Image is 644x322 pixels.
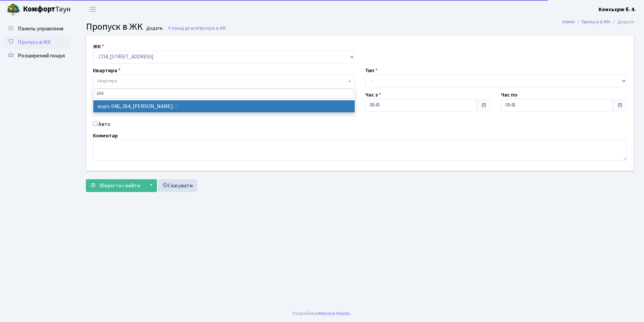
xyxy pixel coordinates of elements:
img: logo.png [7,3,20,16]
li: Додати [610,18,634,26]
label: Час по [501,91,517,99]
small: Додати . [145,26,164,31]
a: Назад до всіхПропуск в ЖК [167,25,226,31]
label: Час з [365,91,381,99]
b: Консьєрж б. 4. [599,6,636,13]
label: Авто [98,120,110,128]
span: Розширений пошук [18,52,65,59]
a: Пропуск в ЖК [582,18,610,25]
label: Квартира [93,66,121,75]
li: корп. 04Б, 264, [PERSON_NAME] [93,100,355,112]
button: Зберегти і вийти [86,179,144,192]
span: Панель управління [18,25,63,32]
span: Таун [23,4,71,15]
a: Панель управління [3,22,71,35]
b: Комфорт [23,4,55,15]
label: Тип [365,66,378,75]
label: ЖК [93,43,104,51]
label: Коментар [93,132,118,140]
nav: breadcrumb [552,15,644,29]
a: Скасувати [158,179,197,192]
a: Massive Kinetic [319,310,350,317]
a: Пропуск в ЖК [3,35,71,49]
span: Пропуск в ЖК [198,25,226,31]
span: Квартира [97,78,117,84]
span: Зберегти і вийти [99,182,140,189]
span: Пропуск в ЖК [86,20,143,33]
button: Переключити навігацію [84,4,101,15]
span: Пропуск в ЖК [18,38,51,46]
a: Розширений пошук [3,49,71,62]
a: Консьєрж б. 4. [599,5,636,14]
div: Розроблено . [293,310,351,317]
a: Admin [562,18,575,25]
